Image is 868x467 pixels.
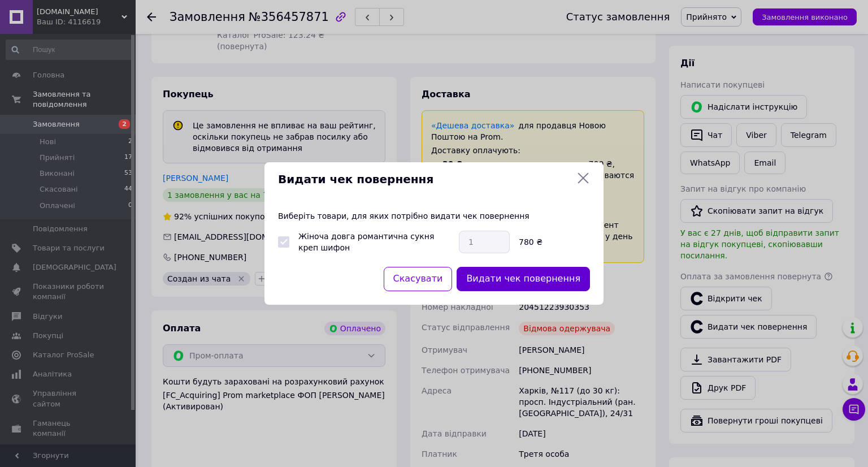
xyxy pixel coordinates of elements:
[278,171,572,188] span: Видати чек повернення
[384,267,453,291] button: Скасувати
[278,210,590,222] p: Виберіть товари, для яких потрібно видати чек повернення
[457,267,590,291] button: Видати чек повернення
[298,232,434,252] label: Жіноча довга романтична сукня креп шифон
[514,236,594,248] div: 780 ₴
